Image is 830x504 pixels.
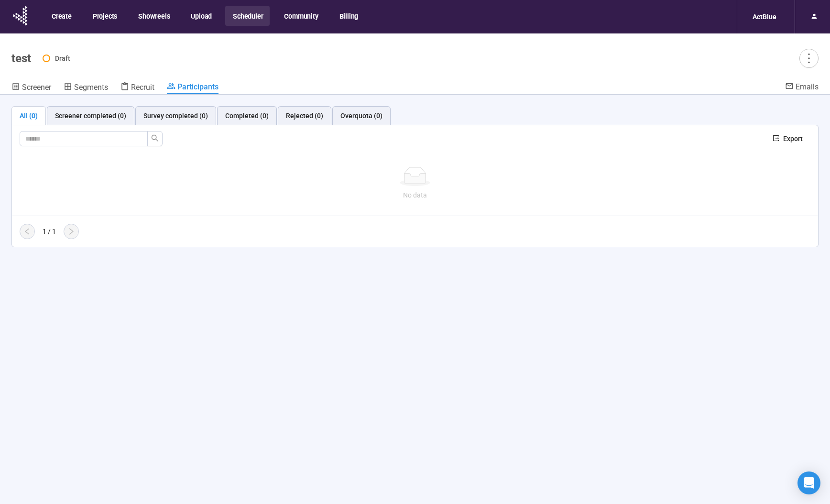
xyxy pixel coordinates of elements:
[67,228,75,235] span: right
[286,110,323,121] div: Rejected (0)
[64,224,79,239] button: right
[20,110,38,121] div: All (0)
[225,6,270,26] button: Scheduler
[74,83,108,92] span: Segments
[11,82,51,94] a: Screener
[773,135,779,142] span: export
[332,6,365,26] button: Billing
[340,110,382,121] div: Overquota (0)
[44,6,78,26] button: Create
[131,6,176,26] button: Showreels
[131,83,154,92] span: Recruit
[183,6,218,26] button: Upload
[785,82,819,93] a: Emails
[225,110,269,121] div: Completed (0)
[64,82,108,94] a: Segments
[167,82,218,94] a: Participants
[747,8,782,26] div: ActBlue
[151,134,159,142] span: search
[797,471,820,494] div: Open Intercom Messenger
[799,49,819,68] button: more
[85,6,124,26] button: Projects
[147,131,163,146] button: search
[55,55,70,62] span: Draft
[11,52,31,65] h1: test
[765,131,810,146] button: exportExport
[276,6,325,26] button: Community
[783,133,803,144] span: Export
[177,82,218,91] span: Participants
[20,224,35,239] button: left
[796,82,819,91] span: Emails
[23,190,807,200] div: No data
[22,83,51,92] span: Screener
[802,52,815,65] span: more
[143,110,208,121] div: Survey completed (0)
[23,228,31,235] span: left
[120,82,154,94] a: Recruit
[43,226,56,237] div: 1 / 1
[55,110,126,121] div: Screener completed (0)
